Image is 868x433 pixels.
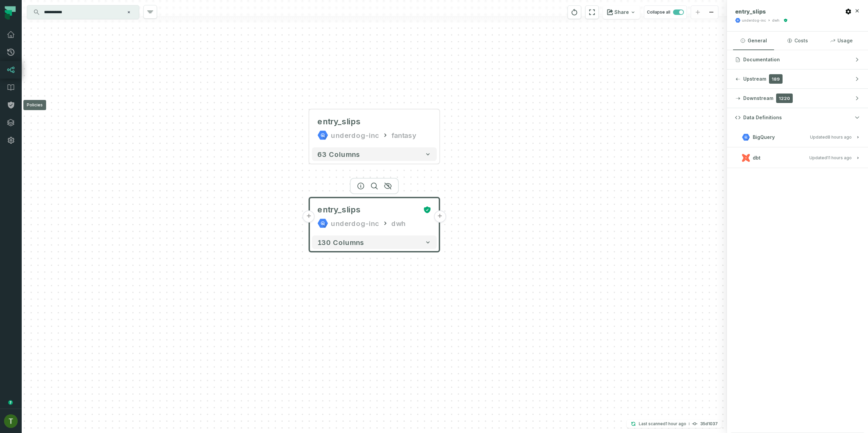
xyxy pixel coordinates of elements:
[735,132,860,142] button: BigQueryUpdated[DATE] 1:07:33 AM
[810,135,852,140] span: Updated
[331,130,379,141] div: underdog-inc
[828,135,852,140] relative-time: Aug 22, 2025, 1:07 AM GMT+3
[303,210,315,223] button: +
[743,95,773,102] span: Downstream
[772,18,780,23] div: dwh
[7,399,14,406] div: Tooltip anchor
[727,108,868,127] button: Data Definitions
[434,210,446,223] button: +
[317,204,361,215] span: entry_slips
[331,218,379,229] div: underdog-inc
[317,116,361,127] div: entry_slips
[700,422,718,426] h4: 35d1037
[391,130,416,141] div: fantasy
[420,206,431,214] div: Certified
[727,50,868,69] button: Documentation
[317,238,364,246] span: 130 columns
[821,32,862,50] button: Usage
[777,32,818,50] button: Costs
[639,420,686,427] p: Last scanned
[735,153,860,162] button: dbtUpdated[DATE] 10:04:33 PM
[666,421,686,426] relative-time: Aug 22, 2025, 8:03 AM GMT+3
[743,114,782,121] span: Data Definitions
[776,94,793,103] span: 1220
[809,155,852,160] span: Updated
[23,100,46,110] div: Policies
[735,8,766,15] span: entry_slips
[827,155,852,160] relative-time: Aug 21, 2025, 10:04 PM GMT+3
[743,56,780,63] span: Documentation
[705,6,718,19] button: zoom out
[317,150,360,158] span: 63 columns
[733,32,774,50] button: General
[644,5,687,19] button: Collapse all
[627,420,722,428] button: Last scanned[DATE] 8:03:16 AM35d1037
[125,9,132,16] button: Clear search query
[727,89,868,108] button: Downstream1220
[753,134,775,141] span: BigQuery
[769,74,783,84] span: 189
[603,5,640,19] button: Share
[782,18,788,22] div: Certified
[391,218,406,229] div: dwh
[743,76,766,82] span: Upstream
[742,18,766,23] div: underdog-inc
[753,154,761,161] span: dbt
[727,69,868,88] button: Upstream189
[4,414,18,428] img: avatar of Tomer Galun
